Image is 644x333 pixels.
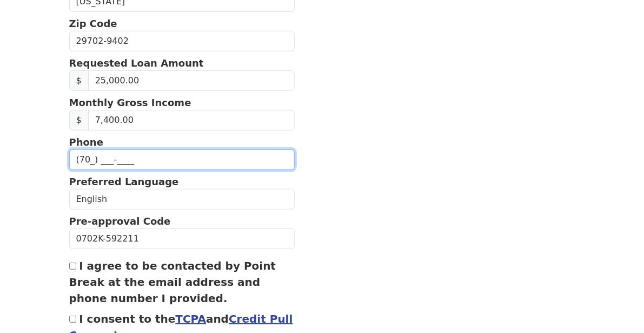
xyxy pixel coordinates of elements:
label: I agree to be contacted by Point Break at the email address and phone number I provided. [69,259,276,305]
a: TCPA [175,312,206,325]
input: Phone [69,149,295,170]
span: $ [69,110,89,130]
input: Pre-approval Code [69,228,295,249]
strong: Pre-approval Code [69,216,171,227]
strong: Zip Code [69,18,117,29]
strong: Phone [69,136,103,148]
span: $ [69,70,89,91]
strong: Preferred Language [69,176,179,187]
input: Monthly Gross Income [88,110,295,130]
input: Requested Loan Amount [88,70,295,91]
p: Monthly Gross Income [69,95,295,110]
strong: Requested Loan Amount [69,57,204,69]
input: Zip Code [69,31,295,51]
